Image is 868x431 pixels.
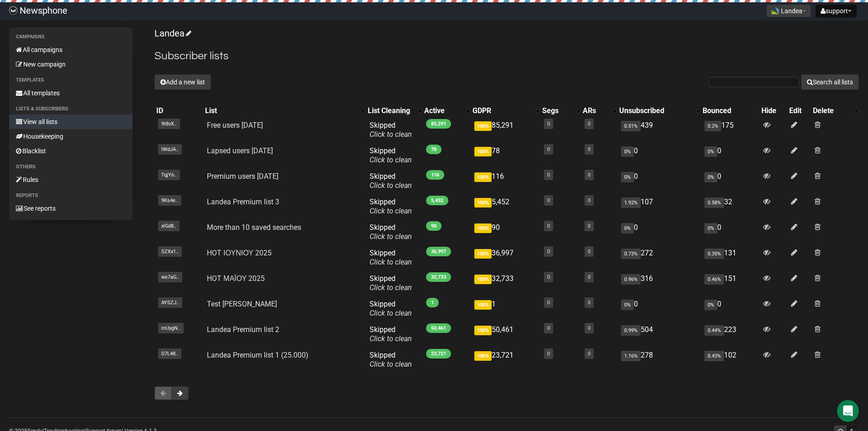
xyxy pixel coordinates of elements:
a: Click to clean [370,309,412,317]
td: 0 [701,219,759,245]
span: 90 [426,221,442,231]
div: Bounced [703,106,757,115]
a: 0 [547,223,550,229]
span: 50,461 [426,323,451,333]
th: Edit: No sort applied, sorting is disabled [787,104,811,117]
a: 0 [547,197,550,203]
td: 504 [617,322,701,347]
div: List [205,106,357,115]
span: 0% [621,300,634,310]
a: 0 [547,274,550,280]
td: 175 [701,117,759,143]
span: 9Ks4e.. [158,195,181,206]
span: 100% [474,172,492,182]
a: 0 [547,351,550,357]
a: 0 [547,146,550,152]
td: 85,291 [471,117,540,143]
td: 131 [701,245,759,270]
h2: Subscriber lists [154,48,859,64]
span: 0% [704,172,717,182]
span: 0% [704,223,717,234]
a: Click to clean [370,130,412,139]
li: Templates [9,75,133,86]
li: Others [9,161,133,172]
th: ID: No sort applied, sorting is disabled [154,104,204,117]
th: List: No sort applied, activate to apply an ascending sort [203,104,366,117]
span: 100% [474,326,492,335]
span: 1.16% [621,351,641,361]
td: 1 [471,296,540,322]
div: Hide [761,106,786,115]
span: D7L48.. [158,348,181,359]
span: 78 [426,145,442,154]
span: 0.51% [621,121,641,131]
td: 223 [701,322,759,347]
a: All campaigns [9,42,133,57]
span: Skipped [370,300,412,317]
a: New campaign [9,57,133,72]
span: mUygN.. [158,323,184,333]
a: 0 [588,197,591,203]
a: 0 [588,172,591,178]
a: Landea Premium list 2 [207,325,279,334]
span: 116 [426,170,444,180]
td: 0 [617,168,701,194]
span: 100% [474,275,492,284]
th: Bounced: No sort applied, sorting is disabled [701,104,759,117]
div: ID [156,106,202,115]
span: 0.2% [704,121,721,131]
a: Click to clean [370,334,412,343]
span: 100% [474,223,492,233]
span: 0% [704,146,717,157]
span: 0.73% [621,249,641,259]
button: support [816,5,857,17]
img: 5b85845664c3c003189964b57913b48e [9,6,17,15]
td: 0 [701,296,759,322]
td: 0 [617,143,701,168]
span: 0.99% [621,325,641,336]
a: 0 [588,121,591,127]
td: 278 [617,347,701,373]
td: 107 [617,194,701,219]
span: 5,452 [426,196,448,205]
a: 0 [588,223,591,229]
a: See reports [9,201,133,216]
img: favicons [771,7,779,14]
td: 439 [617,117,701,143]
span: Skipped [370,325,412,343]
span: 100% [474,147,492,156]
span: 0.58% [704,197,724,208]
a: Housekeeping [9,129,133,144]
span: 100% [474,351,492,361]
span: 23,721 [426,349,451,358]
a: Click to clean [370,283,412,292]
div: Segs [542,106,572,115]
td: 5,452 [471,194,540,219]
th: List Cleaning: No sort applied, activate to apply an ascending sort [366,104,422,117]
th: ARs: No sort applied, activate to apply an ascending sort [581,104,617,117]
a: Click to clean [370,181,412,190]
td: 36,997 [471,245,540,270]
span: Skipped [370,223,412,241]
span: xIGd8.. [158,221,180,231]
td: 50,461 [471,322,540,347]
td: 78 [471,143,540,168]
a: Lapsed users [DATE] [207,146,273,155]
span: 32,733 [426,272,451,282]
span: 0.35% [704,249,724,259]
a: Test [PERSON_NAME] [207,300,277,308]
span: 1.92% [621,197,641,208]
a: Click to clean [370,258,412,266]
a: 0 [547,300,550,306]
td: 0 [701,168,759,194]
a: Landea [154,28,190,39]
span: ws7aG.. [158,272,182,282]
span: 85,291 [426,119,451,129]
span: 100% [474,249,492,259]
th: Segs: No sort applied, activate to apply an ascending sort [540,104,581,117]
a: Premium users [DATE] [207,172,278,181]
span: 100% [474,198,492,208]
a: 0 [547,172,550,178]
span: Skipped [370,172,412,190]
a: HOT ΜΑΪΟΥ 2025 [207,274,265,283]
